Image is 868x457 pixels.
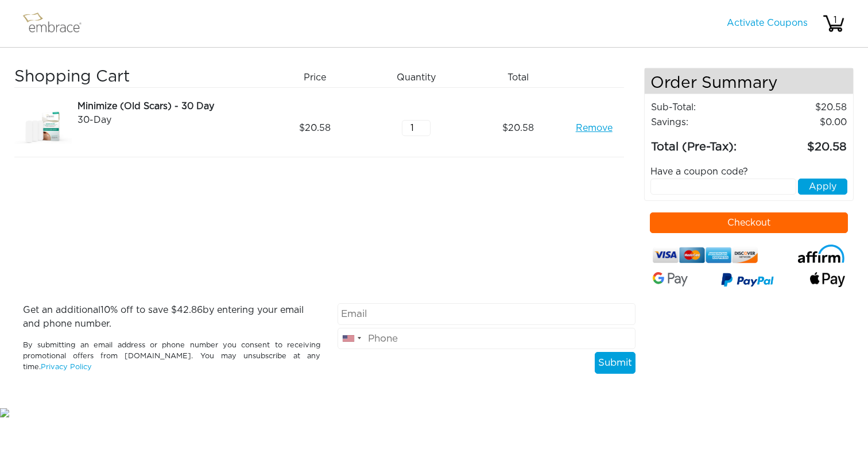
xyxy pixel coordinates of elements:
img: affirm-logo.svg [797,245,845,263]
div: Price [268,68,370,87]
span: 20.58 [299,121,331,135]
div: 1 [824,13,847,27]
div: Total [471,68,573,87]
span: Quantity [397,71,436,84]
a: 1 [822,18,845,28]
a: Remove [576,121,613,135]
span: 20.58 [502,121,534,135]
button: Apply [798,179,847,195]
td: 20.58 [758,100,847,115]
a: Activate Coupons [727,18,808,28]
h4: Order Summary [645,68,854,94]
input: Phone [338,328,635,350]
img: Google-Pay-Logo.svg [653,272,688,286]
p: By submitting an email address or phone number you consent to receiving promotional offers from [... [23,340,320,373]
h3: Shopping Cart [14,68,259,87]
div: 30-Day [77,113,259,127]
p: Get an additional % off to save $ by entering your email and phone number. [23,303,320,331]
img: dfa70dfa-8e49-11e7-8b1f-02e45ca4b85b.jpeg [14,99,72,157]
td: 0.00 [758,115,847,130]
img: logo.png [20,9,95,38]
span: 10 [100,305,110,315]
div: Have a coupon code? [642,165,857,179]
td: Sub-Total: [650,100,759,115]
td: Total (Pre-Tax): [650,130,759,156]
div: Minimize (Old Scars) - 30 Day [77,99,259,113]
img: cart [822,12,845,35]
div: United States: +1 [338,328,365,349]
img: paypal-v3.png [721,270,774,292]
img: fullApplePay.png [810,272,845,286]
a: Privacy Policy [41,363,92,371]
span: 42.86 [177,305,203,315]
td: 20.58 [758,130,847,156]
input: Email [338,303,635,325]
button: Submit [595,352,635,374]
img: credit-cards.png [653,245,758,266]
button: Checkout [650,212,848,233]
td: Savings : [650,115,759,130]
